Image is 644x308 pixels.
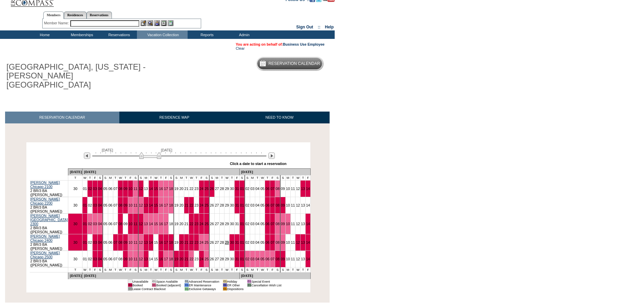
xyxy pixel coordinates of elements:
[139,222,143,226] a: 12
[270,187,275,191] a: 07
[180,203,184,207] a: 20
[164,257,168,261] a: 17
[251,240,255,244] a: 03
[306,240,310,244] a: 14
[281,240,285,244] a: 09
[88,175,93,181] td: T
[251,222,255,226] a: 03
[134,257,138,261] a: 11
[30,181,60,189] a: [PERSON_NAME] Chicago 2100
[236,46,244,50] a: Clear
[30,214,68,226] a: [PERSON_NAME] [GEOGRAPHIC_DATA] 2300
[251,203,255,207] a: 03
[240,240,244,244] a: 01
[103,222,108,226] a: 05
[270,240,275,244] a: 07
[123,203,127,207] a: 09
[240,203,244,207] a: 01
[118,187,122,191] a: 08
[73,187,77,191] a: 30
[276,187,280,191] a: 08
[260,222,264,226] a: 05
[159,240,163,244] a: 16
[281,257,285,261] a: 09
[180,240,184,244] a: 20
[147,20,153,26] img: View
[5,61,157,91] h1: [GEOGRAPHIC_DATA], [US_STATE] - [PERSON_NAME][GEOGRAPHIC_DATA]
[139,257,143,261] a: 12
[306,222,310,226] a: 14
[185,257,189,261] a: 21
[286,257,290,261] a: 10
[296,203,300,207] a: 12
[88,257,92,261] a: 02
[205,240,209,244] a: 25
[230,162,287,166] div: Click a date to start a reservation
[109,187,113,191] a: 06
[210,203,214,207] a: 26
[30,251,60,259] a: [PERSON_NAME] Chicago 2500
[100,30,137,39] td: Reservations
[154,20,160,26] img: Impersonate
[220,257,224,261] a: 28
[97,175,102,181] td: S
[189,257,193,261] a: 22
[189,240,193,244] a: 22
[84,152,90,159] img: Previous
[134,240,138,244] a: 11
[306,203,310,207] a: 14
[103,203,108,207] a: 05
[260,203,264,207] a: 05
[296,257,300,261] a: 12
[149,257,153,261] a: 14
[281,203,285,207] a: 09
[325,25,334,29] a: Help
[144,240,148,244] a: 13
[118,257,122,261] a: 08
[83,222,87,226] a: 01
[164,203,168,207] a: 17
[260,257,264,261] a: 05
[256,187,260,191] a: 04
[291,187,295,191] a: 11
[205,222,209,226] a: 25
[154,222,158,226] a: 15
[169,203,173,207] a: 18
[276,222,280,226] a: 08
[235,240,239,244] a: 31
[296,222,300,226] a: 12
[128,257,133,261] a: 10
[164,187,168,191] a: 17
[109,257,113,261] a: 06
[230,187,234,191] a: 30
[281,222,285,226] a: 09
[103,187,108,191] a: 05
[161,148,172,152] span: [DATE]
[159,257,163,261] a: 16
[220,222,224,226] a: 28
[83,203,87,207] a: 01
[63,30,100,39] td: Memberships
[103,240,108,244] a: 05
[260,187,264,191] a: 05
[235,257,239,261] a: 31
[123,175,128,181] td: T
[194,257,198,261] a: 23
[291,203,295,207] a: 11
[113,175,118,181] td: T
[93,175,98,181] td: F
[219,175,224,181] td: T
[148,175,153,181] td: T
[185,240,189,244] a: 21
[68,175,82,181] td: T
[251,187,255,191] a: 03
[189,203,193,207] a: 22
[265,222,269,226] a: 06
[235,222,239,226] a: 31
[138,175,143,181] td: S
[230,257,234,261] a: 30
[215,222,219,226] a: 27
[30,197,60,205] a: [PERSON_NAME] Chicago 2200
[118,240,122,244] a: 08
[73,257,77,261] a: 30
